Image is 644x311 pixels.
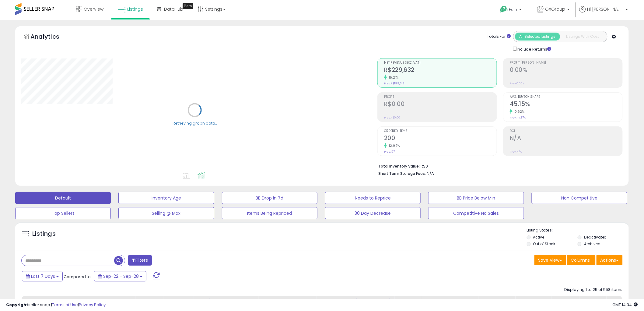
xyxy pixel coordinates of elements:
label: Out of Stock [533,241,555,246]
a: Privacy Policy [79,302,106,308]
button: Default [15,192,111,204]
div: Repricing [138,298,161,305]
button: 30 Day Decrease [325,207,421,219]
small: 0.62% [513,109,525,114]
h5: Analytics [30,32,71,42]
div: Num of Comp. [582,298,604,311]
button: Non Competitive [532,192,627,204]
button: BB Drop in 7d [222,192,317,204]
div: Current Buybox Price [518,298,549,311]
h2: R$229,632 [384,66,497,75]
div: Include Returns [509,45,559,52]
div: Fulfillment [166,298,191,305]
i: Get Help [500,5,508,13]
span: Listings [127,6,143,12]
h2: 200 [384,135,497,143]
a: Hi [PERSON_NAME] [579,6,628,20]
div: Cost (Exc. VAT) [196,298,228,311]
span: Ordered Items [384,129,497,133]
small: Prev: R$0.00 [384,116,400,119]
span: N/A [427,171,434,176]
span: DataHub [164,6,183,12]
small: Prev: R$199,318 [384,82,404,85]
button: BB Price Below Min [428,192,524,204]
div: Totals For [487,34,511,40]
div: Displaying 1 to 25 of 558 items [565,287,623,293]
span: Avg. Buybox Share [510,95,622,99]
h2: R$0.00 [384,101,497,109]
span: Profit [PERSON_NAME] [510,61,622,65]
button: All Selected Listings [515,33,560,41]
span: Hi [PERSON_NAME] [587,6,624,12]
b: Total Inventory Value: [378,164,420,169]
p: Listing States: [527,228,629,233]
span: Profit [384,95,497,99]
div: Listed Price [423,298,476,305]
button: Columns [567,255,596,265]
b: Short Term Storage Fees: [378,171,426,176]
button: Top Sellers [15,207,111,219]
label: Active [533,235,544,240]
span: Help [509,7,517,12]
button: Last 7 Days [22,271,63,281]
h2: 0.00% [510,66,622,75]
label: Deactivated [584,235,607,240]
h2: N/A [510,135,622,143]
a: Terms of Use [52,302,78,308]
small: Prev: N/A [510,150,522,154]
div: Fulfillment Cost [233,298,256,311]
button: Actions [597,255,623,265]
button: Needs to Reprice [325,192,421,204]
small: Prev: 0.00% [510,82,524,85]
button: Items Being Repriced [222,207,317,219]
span: ROI [510,129,622,133]
span: Overview [84,6,103,12]
span: Compared to: [64,274,92,280]
button: Competitive No Sales [428,207,524,219]
button: Filters [128,255,152,266]
span: GXGroup [545,6,565,12]
span: 2025-10-6 14:34 GMT [613,302,638,308]
div: Amazon Fees [261,298,314,305]
button: Listings With Cost [560,33,605,41]
div: BB Share 24h. [554,298,576,311]
div: Fulfillable Quantity [397,298,418,311]
span: Columns [571,257,590,263]
label: Archived [584,241,600,246]
button: Inventory Age [118,192,214,204]
small: 12.99% [387,143,400,148]
button: Selling @ Max [118,207,214,219]
h5: Listings [32,230,56,238]
button: Save View [534,255,566,265]
strong: Copyright [6,302,28,308]
small: Prev: 44.87% [510,116,526,119]
div: Title [37,298,132,305]
div: Min Price [319,298,351,305]
div: Total Rev. [609,298,631,311]
span: Sep-22 - Sep-28 [103,273,139,279]
div: Tooltip anchor [183,3,193,9]
small: Prev: 177 [384,150,395,154]
li: R$0 [378,162,618,169]
div: seller snap | | [6,302,106,308]
span: Net Revenue (Exc. VAT) [384,61,497,65]
button: Sep-22 - Sep-28 [94,271,146,281]
h2: 45.15% [510,101,622,109]
div: Retrieving graph data.. [173,121,217,126]
small: 15.21% [387,75,399,80]
a: Help [495,1,528,20]
span: Last 7 Days [31,273,55,279]
div: [PERSON_NAME] [356,298,392,305]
